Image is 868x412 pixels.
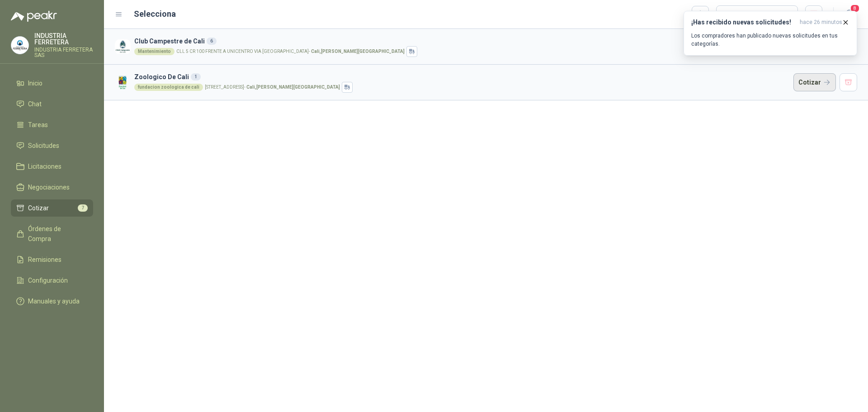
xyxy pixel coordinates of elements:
span: Negociaciones [28,182,70,192]
a: Negociaciones [11,179,93,196]
p: INDUSTRIA FERRETERA SAS [34,47,93,58]
span: Inicio [28,78,42,88]
a: Configuración [11,272,93,289]
a: Cotizar7 [11,199,93,217]
button: 8 [841,6,857,23]
button: Cotizar [793,73,836,91]
h2: Selecciona [134,8,176,20]
div: 1 [191,73,201,81]
p: CLL 5 CR 100 FRENTE A UNICENTRO VIA [GEOGRAPHIC_DATA] - [176,49,405,54]
img: Logo peakr [11,11,57,22]
h3: Zoologico De Cali [134,72,790,82]
strong: Cali , [PERSON_NAME][GEOGRAPHIC_DATA] [311,49,405,54]
a: Chat [11,95,93,113]
span: 7 [78,204,88,212]
h3: ¡Has recibido nuevas solicitudes! [691,19,796,26]
img: Company Logo [115,75,131,90]
span: Tareas [28,120,48,130]
span: Manuales y ayuda [28,296,80,306]
span: hace 26 minutos [800,19,842,26]
span: Remisiones [28,255,61,265]
span: Cotizar [28,203,49,213]
span: Solicitudes [28,141,59,151]
div: fundacion zoologica de cali [134,84,203,91]
a: Manuales y ayuda [11,293,93,310]
strong: Cali , [PERSON_NAME][GEOGRAPHIC_DATA] [246,85,340,90]
div: Mantenimiento [134,48,175,55]
a: Órdenes de Compra [11,220,93,247]
p: Los compradores han publicado nuevas solicitudes en tus categorías. [691,32,849,48]
h3: Club Campestre de Cali [134,36,790,46]
a: Inicio [11,75,93,92]
img: Company Logo [11,37,28,54]
span: Licitaciones [28,161,61,171]
p: [STREET_ADDRESS] - [205,85,340,90]
img: Company Logo [115,39,131,55]
a: Remisiones [11,251,93,268]
a: Licitaciones [11,158,93,175]
a: Solicitudes [11,137,93,154]
button: ¡Has recibido nuevas solicitudes!hace 26 minutos Los compradores han publicado nuevas solicitudes... [684,11,857,56]
span: Chat [28,99,42,109]
div: 6 [207,38,217,45]
span: 8 [850,4,860,13]
span: Órdenes de Compra [28,224,85,244]
span: Configuración [28,275,68,285]
p: INDUSTRIA FERRETERA [34,33,93,45]
a: Tareas [11,116,93,133]
button: Cargar cotizaciones [716,5,798,24]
